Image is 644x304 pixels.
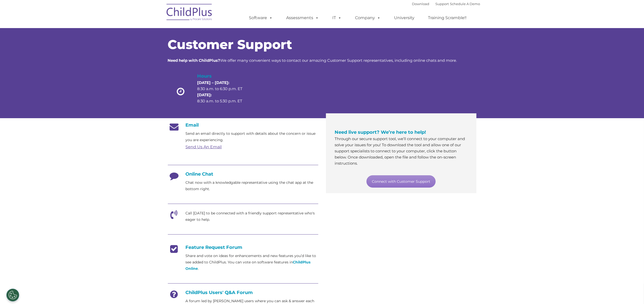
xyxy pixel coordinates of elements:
[412,2,430,6] a: Download
[186,130,318,143] p: Send an email directly to support with details about the concern or issue you are experiencing.
[186,260,311,271] a: ChildPlus Online
[197,72,251,80] h4: Hours
[186,144,222,149] a: Send Us An Email
[389,13,420,23] a: University
[168,290,318,295] h4: ChildPlus Users' Q&A Forum
[367,175,436,188] a: Connect with Customer Support
[164,0,215,26] img: ChildPlus by Procare Solutions
[423,13,472,23] a: Training Scramble!!
[168,245,318,250] h4: Feature Request Forum
[168,58,457,63] span: We offer many convenient ways to contact our amazing Customer Support representatives, including ...
[168,37,292,52] span: Customer Support
[450,2,480,6] a: Schedule A Demo
[281,13,324,23] a: Assessments
[350,13,386,23] a: Company
[327,13,347,23] a: IT
[168,171,318,177] h4: Online Chat
[335,129,426,135] span: Need live support? We’re here to help!
[412,2,480,6] font: |
[168,122,318,128] h4: Email
[186,179,318,192] p: Chat now with a knowledgable representative using the chat app at the bottom right.
[436,2,449,6] a: Support
[6,289,19,301] button: Cookies Settings
[186,210,318,223] p: Call [DATE] to be connected with a friendly support representative who's eager to help.
[168,58,220,63] strong: Need help with ChildPlus?
[244,13,278,23] a: Software
[197,80,251,104] p: 8:30 a.m. to 6:30 p.m. ET 8:30 a.m. to 5:30 p.m. ET
[186,253,318,272] p: Share and vote on ideas for enhancements and new features you’d like to see added to ChildPlus. Y...
[197,80,229,85] strong: [DATE] – [DATE]:
[335,136,468,166] p: Through our secure support tool, we’ll connect to your computer and solve your issues for you! To...
[197,92,212,97] strong: [DATE]:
